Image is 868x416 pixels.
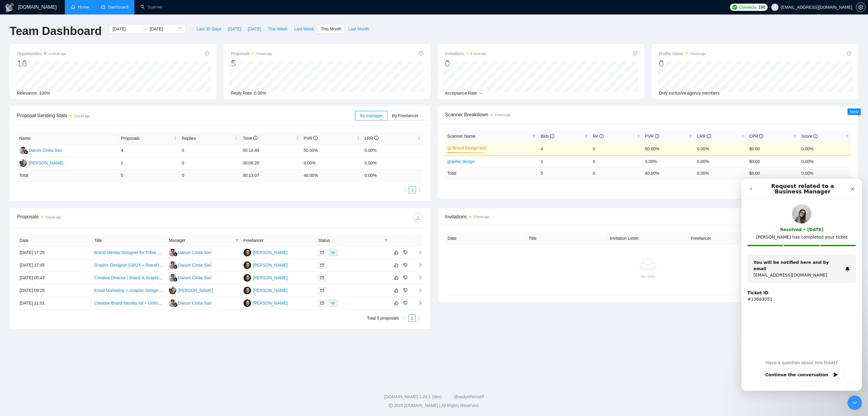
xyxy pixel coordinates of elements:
button: Last Week [291,24,317,34]
div: 5 [231,58,272,69]
span: info-circle [633,51,637,55]
img: MC [169,287,176,294]
img: YN [244,249,251,256]
h1: Team Dashboard [10,24,102,38]
span: New [850,109,858,114]
span: eye [331,251,335,254]
span: dislike [403,263,407,267]
td: 0.00 % [362,170,423,181]
span: LRR [365,136,379,141]
div: 2025 [DOMAIN_NAME] | All Rights Reserved. [5,402,863,409]
button: like [393,249,400,256]
span: Last Month [348,26,369,32]
span: Last 30 Days [197,26,221,32]
td: 0.00% [799,142,851,155]
span: dislike [403,275,407,280]
span: right [417,316,421,320]
button: Last Month [345,24,372,34]
span: Opportunities [17,50,66,57]
span: dislike [403,288,407,293]
span: Score [801,134,818,139]
span: info-circle [847,51,851,55]
li: Next Page [416,186,423,193]
td: 0.00% [362,157,423,170]
span: 100% [39,91,50,95]
th: Date [17,235,92,246]
td: 0.00% [643,155,695,167]
td: 40.00 % [643,167,695,179]
td: $0.00 [747,142,799,155]
td: 0.00% [695,155,747,167]
span: info-circle [655,134,659,138]
button: left [401,186,409,193]
span: info-circle [599,134,604,138]
span: filter [384,239,388,242]
td: Graphic Designer (UI/UX + Brand Integration) [92,259,167,272]
a: Creative Director / Brand & Graphic Designer for 25th Anniversary Event Campaign [94,275,250,280]
a: YN[PERSON_NAME] [244,275,288,280]
img: gigradar-bm.png [173,265,178,269]
span: Connects: [739,4,757,11]
span: dashboard [101,5,105,9]
span: copyright [388,403,393,408]
span: info-circle [759,134,763,138]
a: Creative Brand Identity Kit + Online Design Assets for Entertainment, Metal Band [94,301,246,305]
td: 00:14:49 [240,144,301,157]
span: LRR [697,134,711,139]
span: like [394,301,398,305]
button: [DATE] [225,24,244,34]
th: Manager [166,235,241,246]
li: Previous Page [401,186,409,193]
span: dislike [403,250,407,255]
button: dislike [402,249,409,256]
span: Replies [182,135,233,142]
a: Brand Identity Designer for Tribal Company [94,250,175,255]
time: 3 hours ago [45,216,61,219]
img: gigradar-bm.png [24,150,28,154]
span: right [413,276,422,280]
td: 0.00% [301,157,362,170]
li: Total 5 proposals [367,314,399,322]
a: YN[PERSON_NAME] [244,288,288,292]
span: like [394,288,398,293]
li: Next Page [416,314,423,322]
span: filter [383,236,389,245]
img: DC [169,249,176,256]
button: setting [856,2,866,12]
img: YN [244,299,251,307]
span: dislike [403,301,407,305]
a: Graphic Designer (UI/UX + Brand Integration) [94,263,180,267]
span: info-circle [374,136,379,140]
span: Last Week [294,26,314,32]
td: $ 0.00 [747,167,799,179]
img: DC [169,274,176,282]
img: DC [169,299,176,307]
div: Darum Cintia Sari [178,249,211,256]
span: mail [320,289,324,292]
span: Profile Views [659,50,706,57]
div: Darum Cintia Sari [178,262,211,268]
button: like [393,299,400,307]
a: DCDarum Cintia Sari [169,275,211,280]
span: info-circle [707,134,711,138]
td: 1 [118,157,179,170]
span: This Month [321,26,341,32]
img: YN [244,261,251,269]
div: Darum Cintia Sari [178,274,211,281]
td: Total [445,167,538,179]
div: 0 [659,58,706,69]
span: PVR [304,136,318,141]
a: DCDarum Cintia Sari [169,250,211,255]
time: 3 hours ago [690,52,706,55]
span: info-circle [813,134,818,138]
button: like [393,274,400,281]
span: Status [318,237,382,244]
span: Dashboard [108,5,128,10]
button: This Week [264,24,291,34]
span: right [418,188,421,192]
